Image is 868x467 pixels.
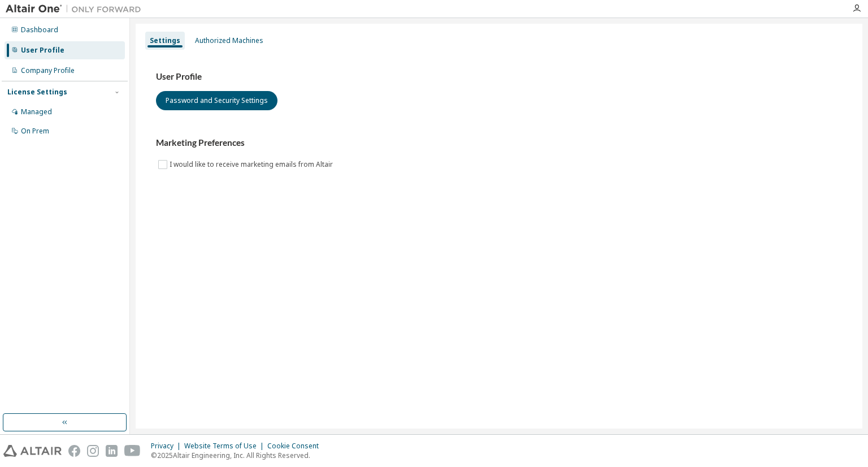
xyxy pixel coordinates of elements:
div: Website Terms of Use [184,442,267,451]
h3: User Profile [156,71,842,83]
div: User Profile [21,46,64,55]
div: Dashboard [21,25,58,34]
div: Privacy [151,442,184,451]
div: Authorized Machines [195,36,263,45]
div: Company Profile [21,66,75,75]
p: © 2025 Altair Engineering, Inc. All Rights Reserved. [151,451,325,460]
div: Managed [21,107,52,116]
h3: Marketing Preferences [156,137,842,149]
div: License Settings [7,88,67,97]
button: Password and Security Settings [156,91,277,110]
img: instagram.svg [87,445,99,457]
img: facebook.svg [68,445,80,457]
div: Settings [150,36,180,45]
img: Altair One [6,3,147,15]
label: I would like to receive marketing emails from Altair [170,158,335,171]
div: Cookie Consent [267,442,325,451]
img: linkedin.svg [106,445,118,457]
img: altair_logo.svg [3,445,62,457]
div: On Prem [21,127,49,136]
img: youtube.svg [124,445,141,457]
